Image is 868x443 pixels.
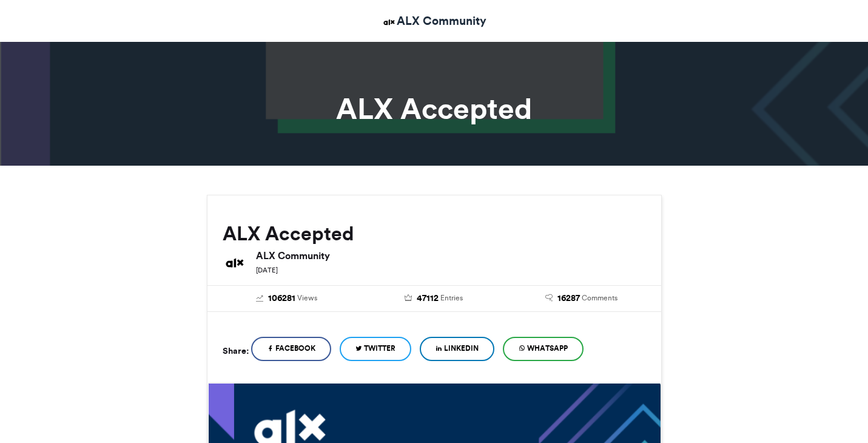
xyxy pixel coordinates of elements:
[557,292,580,305] span: 16287
[503,337,584,361] a: WhatsApp
[440,293,463,303] span: Entries
[369,292,499,305] a: 47112 Entries
[364,343,395,354] span: Twitter
[417,292,439,305] span: 47112
[98,94,771,123] h1: ALX Accepted
[223,251,247,275] img: ALX Community
[223,223,646,245] h2: ALX Accepted
[256,251,646,260] h6: ALX Community
[268,292,295,305] span: 106281
[444,343,479,354] span: LinkedIn
[223,343,249,359] h5: Share:
[297,293,317,303] span: Views
[382,15,397,30] img: ALX Community
[256,266,278,274] small: [DATE]
[527,343,568,354] span: WhatsApp
[382,12,486,30] a: ALX Community
[275,343,315,354] span: Facebook
[251,337,331,361] a: Facebook
[420,337,494,361] a: LinkedIn
[582,293,617,303] span: Comments
[223,292,352,305] a: 106281 Views
[340,337,411,361] a: Twitter
[517,292,646,305] a: 16287 Comments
